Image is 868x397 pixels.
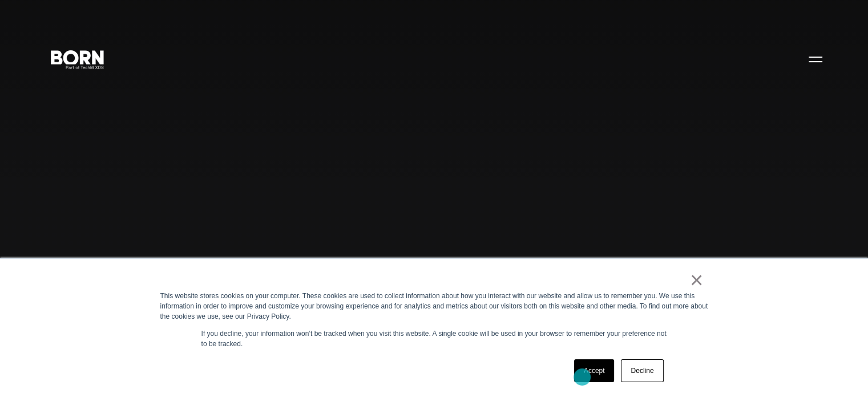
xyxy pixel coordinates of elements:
p: If you decline, your information won’t be tracked when you visit this website. A single cookie wi... [201,328,667,349]
a: Accept [574,359,615,382]
div: This website stores cookies on your computer. These cookies are used to collect information about... [160,291,708,322]
button: Open [802,47,829,71]
a: × [690,275,704,285]
a: Decline [621,359,663,382]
